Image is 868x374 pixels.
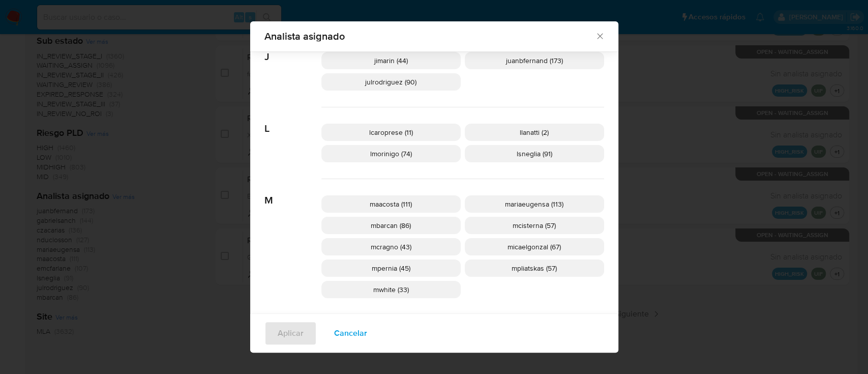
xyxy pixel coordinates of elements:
span: llanatti (2) [520,127,549,137]
span: mpernia (45) [372,263,410,273]
div: mcisterna (57) [465,217,604,234]
span: mariaeugensa (113) [505,199,563,209]
button: Cerrar [595,31,604,40]
span: micaelgonzal (67) [507,242,561,252]
span: mwhite (33) [373,284,409,295]
div: mpliatskas (57) [465,260,604,277]
div: micaelgonzal (67) [465,238,604,255]
div: mbarcan (86) [321,217,461,234]
button: Cancelar [321,321,380,346]
div: mariaeugensa (113) [465,195,604,213]
div: lcaroprese (11) [321,124,461,141]
div: maacosta (111) [321,195,461,213]
div: mpernia (45) [321,260,461,277]
span: Cancelar [334,322,367,344]
span: mbarcan (86) [371,220,411,231]
span: jimarin (44) [374,55,408,66]
div: julrodriguez (90) [321,73,461,91]
span: mpliatskas (57) [512,263,557,273]
span: lsneglia (91) [517,149,552,159]
span: lcaroprese (11) [369,127,413,137]
div: lsneglia (91) [465,145,604,162]
span: maacosta (111) [370,199,412,209]
span: julrodriguez (90) [365,77,416,87]
div: lmorinigo (74) [321,145,461,162]
div: jimarin (44) [321,52,461,69]
span: M [264,179,321,207]
div: juanbfernand (173) [465,52,604,69]
span: Analista asignado [264,31,595,41]
div: mcragno (43) [321,238,461,255]
span: mcisterna (57) [513,220,556,231]
span: mcragno (43) [371,242,411,252]
span: L [264,107,321,135]
span: juanbfernand (173) [506,55,563,66]
span: lmorinigo (74) [370,149,412,159]
div: mwhite (33) [321,281,461,298]
div: llanatti (2) [465,124,604,141]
